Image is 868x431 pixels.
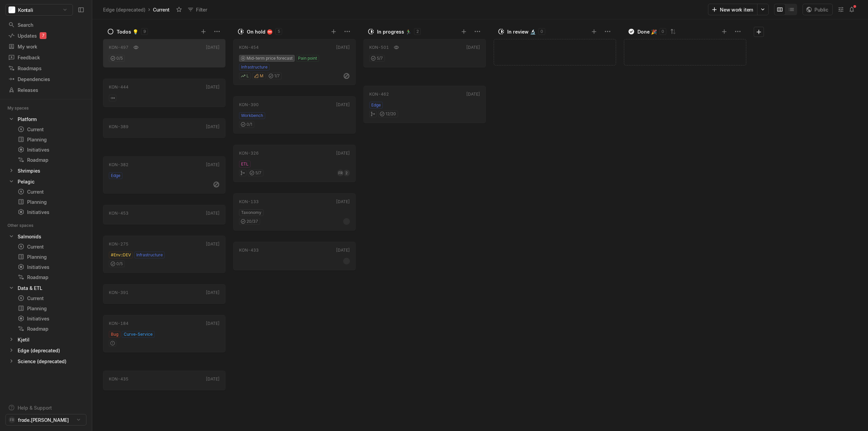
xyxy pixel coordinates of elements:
a: Dependencies [5,74,86,84]
div: KON-501[DATE]5/7 [363,37,486,70]
span: 0 / 5 [116,261,123,267]
span: Infrastructure [241,64,268,70]
div: KON-275 [109,241,129,247]
span: Edge [111,173,120,179]
a: Shrimpies [5,166,86,175]
span: Edge [371,102,381,108]
a: Kjetil [5,335,86,344]
div: KON-453 [109,210,129,216]
a: Planning [15,252,86,261]
a: Planning [15,303,86,313]
div: [DATE] [466,91,480,97]
span: Pain point [298,55,317,61]
div: KON-433 [239,247,259,253]
span: 2 [346,170,348,176]
div: KON-133[DATE]Taxonomy20/37 [233,191,356,233]
div: 5 [275,28,282,35]
div: KON-497 [109,44,129,51]
span: #Env::DEV [111,252,131,258]
div: Initiatives [18,146,84,153]
div: In progress 🏃‍♂️ [377,28,411,35]
div: grid [233,37,359,431]
div: KON-454 [239,44,259,51]
a: Planning [15,135,86,144]
span: 5 / 7 [377,55,383,61]
div: KON-433[DATE] [233,240,356,272]
span: 0 / 5 [116,55,123,61]
div: KON-382[DATE]Edge [103,154,225,196]
a: Salmonids [5,232,86,241]
div: 9 [141,28,148,35]
a: Current [15,242,86,251]
a: Initiatives [15,262,86,272]
div: 2 [414,28,421,35]
span: Infrastructure [136,252,163,258]
div: grid [103,37,229,431]
div: Updates [8,32,84,39]
span: Kontali [18,6,33,14]
a: Edge (deprecated) [102,5,147,14]
div: KON-389 [109,124,129,130]
div: Current [18,126,84,133]
a: KON-326[DATE]ETL5/7FR2 [233,145,356,182]
a: Initiatives [15,207,86,217]
div: Roadmap [18,274,84,281]
div: [DATE] [206,124,220,130]
a: Feedback [5,52,86,62]
div: grid [624,37,749,431]
a: Current [15,293,86,303]
div: Roadmap [18,156,84,163]
div: Current [18,243,84,250]
button: FRfrode.[PERSON_NAME] [5,414,86,426]
a: KON-435[DATE] [103,371,225,390]
div: KON-326[DATE]ETL5/7FR2 [233,143,356,184]
div: Todos 💡 [117,28,138,35]
a: Current [15,124,86,134]
span: Taxonomy [241,210,261,216]
div: 0 [659,28,666,35]
div: Platform [5,114,86,124]
a: Science (deprecated) [5,356,86,366]
div: Edge (deprecated) [5,346,86,355]
div: [DATE] [206,320,220,327]
a: Planning [15,197,86,207]
span: 5 / 7 [255,170,261,176]
div: grid [494,37,619,431]
div: Current [18,295,84,302]
a: Data & ETL [5,283,86,293]
div: Search [8,21,84,28]
div: Roadmap [18,325,84,332]
div: KON-390[DATE]Workbench0/1 [233,94,356,136]
a: KON-454[DATE]Mid-term price forecastPain pointInfrastructureLM1/7 [233,39,356,85]
div: [DATE] [466,44,480,51]
div: 7 [40,32,46,39]
button: Public [800,4,835,15]
a: Initiatives [15,314,86,323]
a: KON-275[DATE]#Env::DEVInfrastructure0/5 [103,236,225,273]
div: KON-389[DATE] [103,116,225,140]
button: Change to mode list_view [786,4,797,15]
div: Planning [18,305,84,312]
a: Releases [5,85,86,95]
a: Roadmap [15,272,86,282]
span: FR [10,416,14,423]
div: Edge (deprecated) [18,347,60,354]
a: KON-433[DATE] [233,242,356,270]
div: [DATE] [206,210,220,216]
a: KON-497[DATE]0/5 [103,39,225,67]
div: KON-326 [239,150,259,156]
div: KON-444[DATE] [103,77,225,109]
span: M [260,73,263,79]
div: Edge (deprecated) [103,6,145,13]
div: KON-453[DATE] [103,203,225,227]
div: KON-133 [239,199,259,205]
button: Kontali [5,4,73,16]
div: [DATE] [206,44,220,51]
div: grid [363,37,489,431]
div: [DATE] [336,199,350,205]
a: KON-391[DATE] [103,284,225,304]
div: Other spaces [7,222,42,229]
